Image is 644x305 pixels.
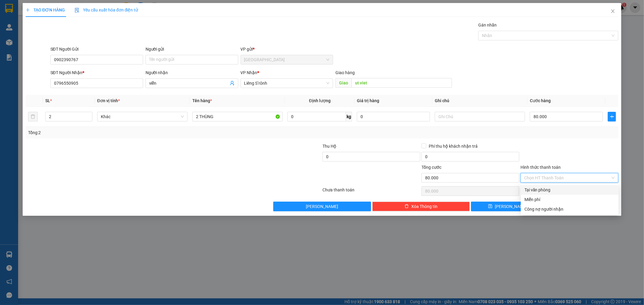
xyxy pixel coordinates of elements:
div: SĐT Người Nhận [50,69,143,76]
img: icon [75,8,79,13]
span: Cước hàng [530,98,551,103]
span: Giao [335,78,351,88]
input: 0 [357,112,430,121]
div: Công nợ người nhận [524,206,615,212]
div: Người gửi [146,46,238,52]
span: VP Nhận [241,70,258,75]
span: Giá trị hàng [357,98,379,103]
span: Khác [101,112,184,121]
button: [PERSON_NAME] [273,202,371,211]
span: TẠO ĐƠN HÀNG [26,8,65,12]
button: save[PERSON_NAME] [471,202,544,211]
button: delete [28,112,38,121]
div: Cước gửi hàng sẽ được ghi vào công nợ của người nhận [521,204,619,214]
span: save [488,204,492,209]
span: kg [346,112,352,121]
div: Miễn phí [524,196,615,203]
span: SL [45,98,50,103]
span: Phí thu hộ khách nhận trả [426,143,480,149]
span: Tổng cước [421,165,441,170]
input: Ghi Chú [435,112,525,121]
div: Tại văn phòng [524,187,615,193]
span: user-add [230,81,235,86]
span: plus [26,8,30,12]
div: VP gửi [241,46,333,52]
label: Gán nhãn [478,23,497,27]
input: Dọc đường [351,78,452,88]
span: [PERSON_NAME] [495,203,527,210]
span: plus [608,114,616,119]
button: plus [608,112,616,121]
span: delete [405,204,409,209]
span: Giao hàng [335,70,355,75]
span: Sài Gòn [244,55,330,64]
span: [PERSON_NAME] [306,203,338,210]
span: Định lượng [309,98,331,103]
span: Yêu cầu xuất hóa đơn điện tử [75,8,138,12]
div: Tổng: 2 [28,129,248,136]
label: Hình thức thanh toán [521,165,561,170]
input: VD: Bàn, Ghế [192,112,283,121]
th: Ghi chú [432,95,527,107]
span: Xóa Thông tin [411,203,437,210]
div: SĐT Người Gửi [50,46,143,52]
button: Close [604,3,621,20]
span: close [610,9,615,14]
span: Đơn vị tính [97,98,120,103]
div: Người nhận [146,69,238,76]
span: Liêng S’rônh [244,79,330,88]
div: Chưa thanh toán [322,187,421,197]
span: Thu Hộ [322,144,336,149]
span: Tên hàng [192,98,212,103]
button: deleteXóa Thông tin [372,202,470,211]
